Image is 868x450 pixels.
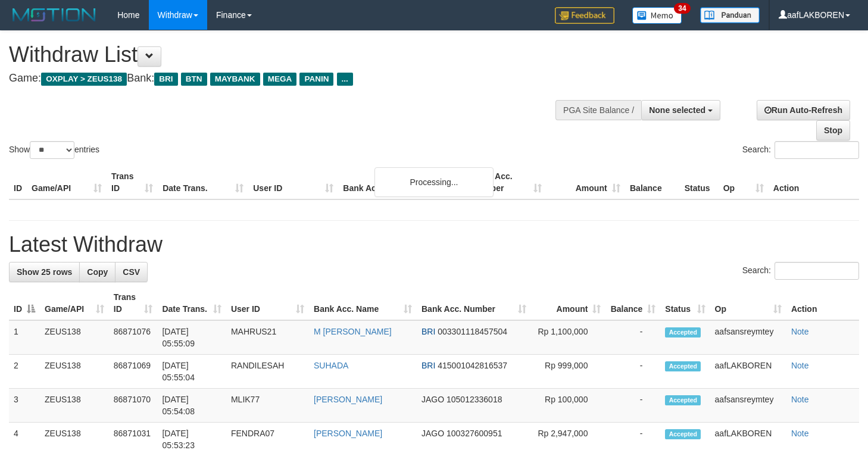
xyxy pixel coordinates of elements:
th: Game/API: activate to sort column ascending [40,286,109,320]
span: Accepted [665,327,701,337]
td: [DATE] 05:55:09 [157,320,226,355]
span: MAYBANK [210,73,260,86]
td: 1 [9,320,40,355]
a: Run Auto-Refresh [757,100,850,120]
th: Bank Acc. Name: activate to sort column ascending [309,286,417,320]
td: aafsansreymtey [710,320,786,355]
th: Trans ID: activate to sort column ascending [109,286,158,320]
span: 34 [674,3,690,14]
a: Note [791,429,809,438]
a: SUHADA [314,361,348,370]
a: Show 25 rows [9,262,80,282]
label: Search: [742,262,859,280]
span: Copy 105012336018 to clipboard [447,395,502,404]
th: Bank Acc. Number [467,165,546,199]
input: Search: [775,141,859,159]
th: Date Trans. [158,165,248,199]
td: - [605,355,660,389]
td: [DATE] 05:55:04 [157,355,226,389]
input: Search: [775,262,859,280]
span: BRI [421,327,435,336]
span: Show 25 rows [17,267,72,277]
td: ZEUS138 [40,389,109,423]
th: Balance [625,165,680,199]
th: Amount [547,165,625,199]
td: aafsansreymtey [710,389,786,423]
th: Op: activate to sort column ascending [710,286,786,320]
th: User ID [248,165,338,199]
span: JAGO [421,395,444,404]
span: BRI [154,73,177,86]
span: BRI [421,361,435,370]
button: None selected [641,100,720,120]
span: Copy 003301118457504 to clipboard [438,327,507,336]
span: JAGO [421,429,444,438]
th: Game/API [27,165,107,199]
td: ZEUS138 [40,355,109,389]
th: Action [786,286,859,320]
img: Feedback.jpg [555,7,614,24]
span: Accepted [665,361,701,371]
span: BTN [181,73,207,86]
th: Op [719,165,769,199]
span: Copy [87,267,108,277]
th: Status [680,165,719,199]
span: Copy 100327600951 to clipboard [447,429,502,438]
h1: Latest Withdraw [9,233,859,257]
th: Amount: activate to sort column ascending [531,286,606,320]
span: None selected [649,105,705,115]
label: Search: [742,141,859,159]
th: ID: activate to sort column descending [9,286,40,320]
td: ZEUS138 [40,320,109,355]
td: 86871070 [109,389,158,423]
td: RANDILESAH [226,355,309,389]
td: 86871069 [109,355,158,389]
th: ID [9,165,27,199]
img: panduan.png [700,7,760,23]
span: CSV [123,267,140,277]
span: PANIN [299,73,333,86]
span: Accepted [665,395,701,405]
a: Note [791,327,809,336]
select: Showentries [30,141,74,159]
a: Note [791,361,809,370]
td: - [605,320,660,355]
div: Processing... [374,167,494,197]
a: [PERSON_NAME] [314,395,382,404]
td: Rp 100,000 [531,389,606,423]
a: Note [791,395,809,404]
th: Bank Acc. Name [338,165,467,199]
th: Balance: activate to sort column ascending [605,286,660,320]
th: Bank Acc. Number: activate to sort column ascending [417,286,531,320]
td: 2 [9,355,40,389]
h1: Withdraw List [9,43,567,67]
th: Status: activate to sort column ascending [660,286,710,320]
td: Rp 1,100,000 [531,320,606,355]
span: MEGA [263,73,297,86]
th: User ID: activate to sort column ascending [226,286,309,320]
a: [PERSON_NAME] [314,429,382,438]
th: Date Trans.: activate to sort column ascending [157,286,226,320]
td: MAHRUS21 [226,320,309,355]
td: MLIK77 [226,389,309,423]
td: 86871076 [109,320,158,355]
th: Action [769,165,859,199]
img: Button%20Memo.svg [632,7,682,24]
td: - [605,389,660,423]
td: aafLAKBOREN [710,355,786,389]
span: Copy 415001042816537 to clipboard [438,361,507,370]
a: Copy [79,262,115,282]
span: Accepted [665,429,701,439]
th: Trans ID [107,165,158,199]
label: Show entries [9,141,99,159]
h4: Game: Bank: [9,73,567,85]
a: M [PERSON_NAME] [314,327,392,336]
td: 3 [9,389,40,423]
td: [DATE] 05:54:08 [157,389,226,423]
img: MOTION_logo.png [9,6,99,24]
a: Stop [816,120,850,140]
div: PGA Site Balance / [555,100,641,120]
span: ... [337,73,353,86]
span: OXPLAY > ZEUS138 [41,73,127,86]
td: Rp 999,000 [531,355,606,389]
